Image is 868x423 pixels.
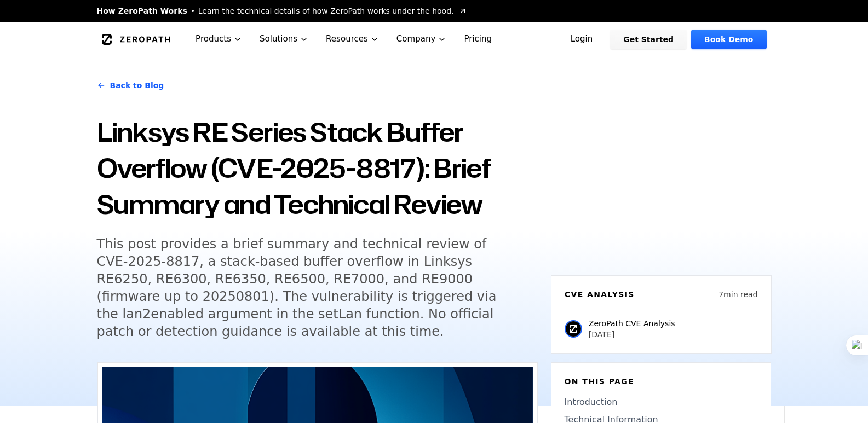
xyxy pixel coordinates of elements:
h1: Linksys RE Series Stack Buffer Overflow (CVE-2025-8817): Brief Summary and Technical Review [97,114,538,222]
p: [DATE] [589,329,675,340]
span: Learn the technical details of how ZeroPath works under the hood. [198,5,454,16]
img: ZeroPath CVE Analysis [565,320,582,338]
a: Introduction [565,396,757,409]
a: How ZeroPath WorksLearn the technical details of how ZeroPath works under the hood. [97,5,467,16]
a: Pricing [455,22,501,56]
p: 7 min read [718,289,757,300]
button: Company [388,22,456,56]
p: ZeroPath CVE Analysis [589,318,675,329]
button: Resources [317,22,388,56]
a: Book Demo [691,30,766,49]
a: Get Started [610,30,687,49]
h5: This post provides a brief summary and technical review of CVE-2025-8817, a stack-based buffer ov... [97,235,518,340]
nav: Global [84,22,785,56]
button: Products [187,22,251,56]
span: How ZeroPath Works [97,5,187,16]
h6: CVE Analysis [565,289,635,300]
a: Back to Blog [97,70,164,101]
a: Login [557,30,606,49]
button: Solutions [251,22,317,56]
h6: On this page [565,376,757,387]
